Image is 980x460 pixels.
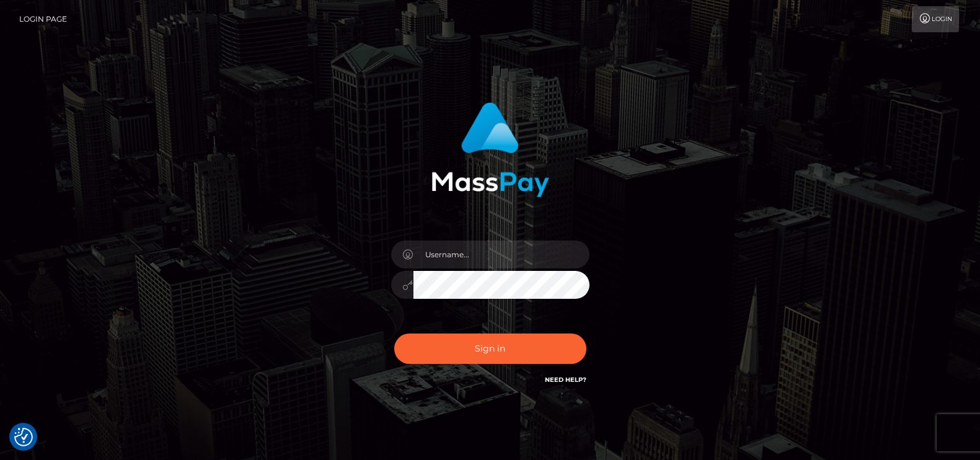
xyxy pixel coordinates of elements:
img: Revisit consent button [14,428,33,446]
a: Login [912,6,959,32]
img: MassPay Login [431,102,549,197]
button: Sign in [394,334,586,364]
a: Need Help? [545,376,586,384]
a: Login Page [19,6,67,32]
button: Consent Preferences [14,428,33,446]
input: Username... [413,241,589,268]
